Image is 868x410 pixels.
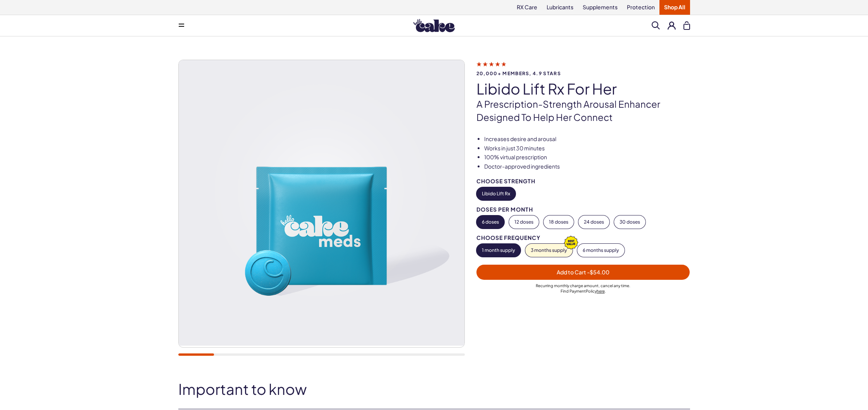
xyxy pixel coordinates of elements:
[484,135,690,143] li: Increases desire and arousal
[587,269,609,276] span: - $54.00
[476,71,690,76] span: 20,000+ members, 4.9 stars
[476,60,690,76] a: 20,000+ members, 4.9 stars
[476,283,690,294] div: Recurring monthly charge amount , cancel any time. Policy .
[561,289,586,293] span: Find Payment
[509,215,539,229] button: 12 doses
[525,244,573,257] button: 3 months supply
[484,145,690,152] li: Works in just 30 minutes
[476,244,521,257] button: 1 month supply
[476,98,690,124] p: A prescription-strength arousal enhancer designed to help her connect
[544,215,574,229] button: 18 doses
[557,269,609,276] span: Add to Cart
[476,178,690,184] div: Choose Strength
[179,60,464,346] img: Libido Lift Rx For Her
[484,153,690,161] li: 100% virtual prescription
[476,81,690,97] h1: Libido Lift Rx For Her
[476,235,690,241] div: Choose Frequency
[476,215,504,229] button: 6 doses
[597,289,605,293] a: here
[476,265,690,280] button: Add to Cart -$54.00
[413,19,455,32] img: Hello Cake
[178,381,690,397] h2: Important to know
[614,215,645,229] button: 30 doses
[476,187,516,200] button: Libido Lift Rx
[484,163,690,171] li: Doctor-approved ingredients
[577,244,625,257] button: 6 months supply
[578,215,609,229] button: 24 doses
[476,207,690,212] div: Doses per Month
